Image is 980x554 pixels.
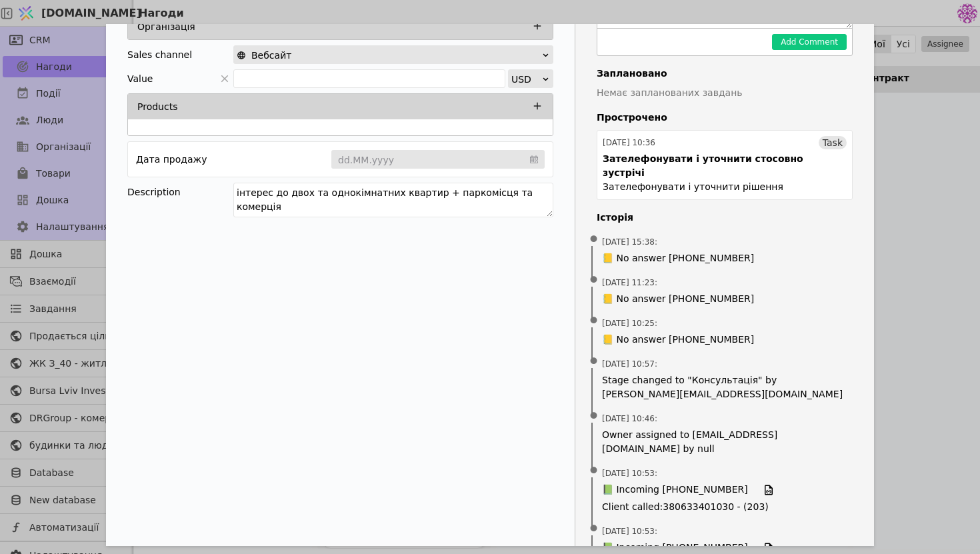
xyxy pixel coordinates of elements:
span: Client called : 380633401030 - (203) [602,500,847,514]
span: Вебсайт [251,46,291,65]
div: Зателефонувати і уточнити стосовно зустрічі [603,152,847,180]
span: [DATE] 10:25 : [602,317,657,329]
h4: Історія [597,211,853,225]
div: Дата продажу [136,150,207,169]
h4: Заплановано [597,67,853,81]
textarea: інтерес до двох та однокімнатних квартир + паркомісця та комерція [233,183,553,217]
span: [DATE] 11:23 : [602,277,657,289]
span: • [587,345,601,379]
div: Зателефонувати і уточнити рішення [603,180,783,194]
div: Description [127,183,233,201]
span: 📒 No answer [PHONE_NUMBER] [602,292,754,306]
h4: Прострочено [597,111,853,125]
span: [DATE] 10:57 : [602,358,657,370]
span: [DATE] 10:46 : [602,413,657,425]
span: • [587,223,601,257]
span: 📒 No answer [PHONE_NUMBER] [602,333,754,347]
span: Stage changed to "Консультація" by [PERSON_NAME][EMAIL_ADDRESS][DOMAIN_NAME] [602,373,847,401]
span: Value [127,69,153,88]
div: USD [511,70,541,89]
div: Task [819,136,847,149]
span: [DATE] 15:38 : [602,236,657,248]
span: 📒 No answer [PHONE_NUMBER] [602,251,754,265]
div: [DATE] 10:36 [603,137,655,149]
span: [DATE] 10:53 : [602,467,657,479]
p: Немає запланованих завдань [597,86,853,100]
div: Add Opportunity [106,24,874,546]
p: Products [137,100,177,114]
svg: calendar [530,153,538,166]
span: • [587,304,601,338]
span: • [587,263,601,297]
span: Owner assigned to [EMAIL_ADDRESS][DOMAIN_NAME] by null [602,428,847,456]
span: • [587,454,601,488]
div: Sales channel [127,45,192,64]
span: • [587,399,601,433]
span: 📗 Incoming [PHONE_NUMBER] [602,483,748,497]
span: • [587,512,601,546]
p: Організація [137,20,195,34]
span: [DATE] 10:53 : [602,525,657,537]
button: Add Comment [772,34,847,50]
img: online-store.svg [237,51,246,60]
